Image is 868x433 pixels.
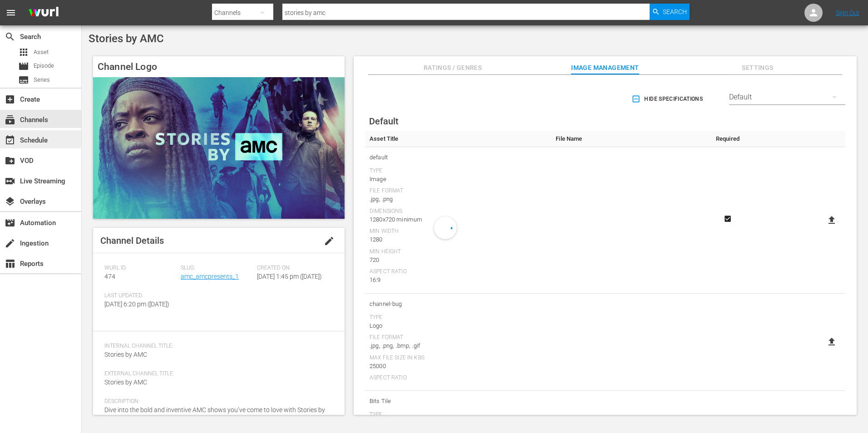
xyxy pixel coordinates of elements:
img: ans4CAIJ8jUAAAAAAAAAAAAAAAAAAAAAAAAgQb4GAAAAAAAAAAAAAAAAAAAAAAAAJMjXAAAAAAAAAAAAAAAAAAAAAAAAgAT5G... [22,2,65,24]
span: [DATE] 6:20 pm ([DATE]) [104,300,169,308]
div: 1280x720 minimum [370,215,547,224]
span: default [370,152,547,163]
th: Asset Title [365,131,551,147]
div: .jpg, .png, .bmp, .gif [370,341,547,350]
div: Default [729,84,845,110]
span: Episode [34,61,54,70]
div: Type [370,411,547,418]
span: Bits Tile [370,395,547,407]
span: Episode [18,61,29,72]
span: Image Management [571,62,639,74]
span: Series [18,74,29,85]
div: .jpg, .png [370,195,547,204]
div: Aspect Ratio [370,268,547,276]
button: Hide Specifications [630,86,706,112]
th: Required [708,131,747,147]
span: Slug: [181,265,252,272]
span: Schedule [5,135,15,146]
span: Live Streaming [5,176,15,187]
div: Min Width [370,228,547,235]
span: Channels [5,114,15,125]
span: Overlays [5,196,15,207]
div: File Format [370,334,547,341]
div: Aspect Ratio [370,374,547,382]
button: edit [318,230,340,252]
div: 720 [370,256,547,265]
div: Type [370,167,547,175]
img: Stories by AMC [93,77,345,219]
svg: Required [722,215,733,223]
a: Sign Out [836,9,859,16]
span: Stories by AMC [104,351,147,358]
div: Dimensions [370,208,547,215]
span: Search [5,31,15,42]
span: Settings [724,62,792,74]
span: Internal Channel Title: [104,343,329,350]
span: edit [324,236,335,246]
span: Default [369,116,399,127]
span: Ratings / Genres [419,62,487,74]
div: 16:9 [370,276,547,285]
div: Min Height [370,248,547,256]
h4: Channel Logo [93,56,345,77]
span: channel-bug [370,298,547,310]
span: menu [5,7,16,18]
div: Type [370,314,547,321]
a: amc_amcpresents_1 [181,273,239,280]
div: 1280 [370,235,547,244]
div: Image [370,175,547,184]
div: 25000 [370,362,547,371]
span: VOD [5,155,15,166]
span: Description: [104,398,329,405]
span: Wurl ID: [104,265,176,272]
div: Logo [370,321,547,330]
span: External Channel Title: [104,370,329,378]
th: File Name [551,131,708,147]
span: Search [663,4,687,20]
div: Max File Size In Kbs [370,354,547,362]
span: [DATE] 1:45 pm ([DATE]) [257,273,322,280]
span: Asset [34,48,49,57]
div: File Format [370,187,547,195]
span: Dive into the bold and inventive AMC shows you’ve come to love with Stories by AMC. Get access to... [104,406,325,433]
span: Ingestion [5,238,15,249]
span: Reports [5,258,15,269]
span: Series [34,75,50,84]
span: Created On: [257,265,329,272]
span: Stories by AMC [104,379,147,386]
span: Last Updated: [104,292,176,300]
span: 474 [104,273,115,280]
span: Create [5,94,15,105]
span: Stories by AMC [89,32,164,45]
span: Channel Details [100,235,164,246]
span: Automation [5,217,15,228]
button: Search [650,4,690,20]
span: Hide Specifications [633,94,703,104]
span: Asset [18,47,29,58]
